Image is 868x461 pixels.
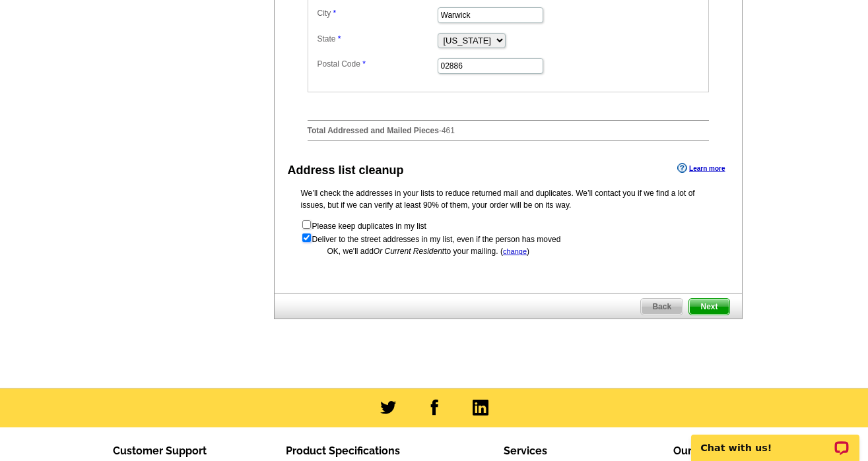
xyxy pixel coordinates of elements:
[317,33,436,45] label: State
[442,126,455,135] span: 461
[641,299,683,315] span: Back
[301,245,716,257] div: OK, we'll add to your mailing. ( )
[308,126,439,135] strong: Total Addressed and Mailed Pieces
[301,187,716,211] p: We’ll check the addresses in your lists to reduce returned mail and duplicates. We’ll contact you...
[683,419,868,461] iframe: LiveChat chat widget
[113,445,207,457] span: Customer Support
[640,298,683,315] a: Back
[689,299,729,315] span: Next
[504,445,547,457] span: Services
[374,247,444,256] span: Or Current Resident
[317,58,436,70] label: Postal Code
[301,219,716,245] form: Please keep duplicates in my list Deliver to the street addresses in my list, even if the person ...
[317,7,436,19] label: City
[677,163,725,173] a: Learn more
[503,247,527,255] a: change
[673,445,743,457] span: Our Company
[288,162,404,179] div: Address list cleanup
[286,445,400,457] span: Product Specifications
